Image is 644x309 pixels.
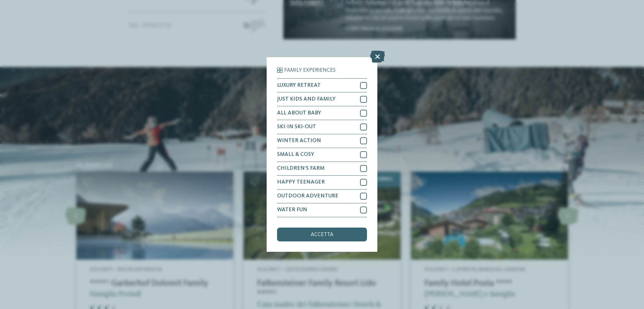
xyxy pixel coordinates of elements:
[277,97,336,102] span: JUST KIDS AND FAMILY
[277,193,338,199] span: OUTDOOR ADVENTURE
[277,124,316,130] span: SKI-IN SKI-OUT
[311,232,333,238] span: accetta
[277,207,307,213] span: WATER FUN
[277,138,321,144] span: WINTER ACTION
[284,68,336,73] span: Family Experiences
[277,110,321,116] span: ALL ABOUT BABY
[277,152,314,157] span: SMALL & COSY
[277,179,325,185] span: HAPPY TEENAGER
[277,166,325,171] span: CHILDREN’S FARM
[277,83,321,88] span: LUXURY RETREAT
